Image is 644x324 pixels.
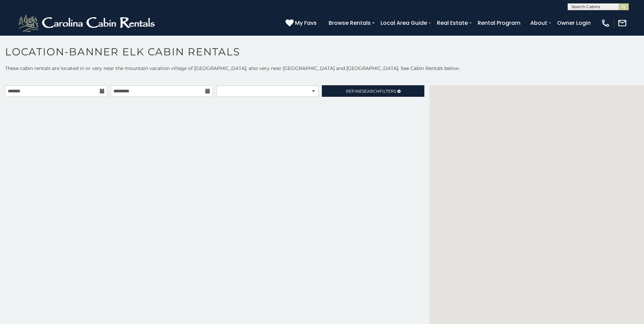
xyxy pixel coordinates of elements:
[377,17,430,29] a: Local Area Guide
[554,17,594,29] a: Owner Login
[527,17,551,29] a: About
[434,17,471,29] a: Real Estate
[325,17,374,29] a: Browse Rentals
[474,17,524,29] a: Rental Program
[346,89,396,94] span: Refine Filters
[601,18,610,28] img: phone-regular-white.png
[362,89,380,94] span: Search
[322,85,424,97] a: RefineSearchFilters
[17,13,158,33] img: White-1-2.png
[618,18,627,28] img: mail-regular-white.png
[295,19,317,27] span: My Favs
[286,19,318,28] a: My Favs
